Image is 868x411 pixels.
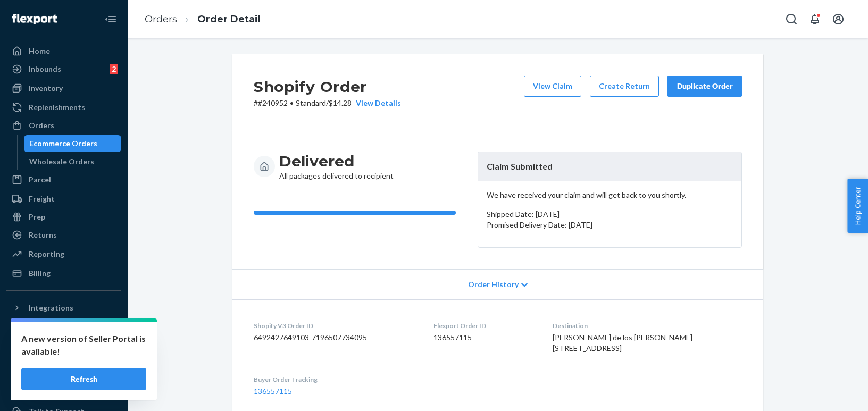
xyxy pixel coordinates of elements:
[21,332,146,358] p: A new version of Seller Portal is available!
[6,299,121,316] button: Integrations
[29,64,61,74] div: Inbounds
[847,179,868,233] button: Help Center
[524,76,581,97] button: View Claim
[6,171,121,188] a: Parcel
[254,76,401,98] h2: Shopify Order
[487,190,733,200] p: We have received your claim and will get back to you shortly.
[433,321,536,330] dt: Flexport Order ID
[29,212,45,222] div: Prep
[667,76,742,97] button: Duplicate Order
[6,61,121,78] a: Inbounds2
[29,120,54,131] div: Orders
[804,9,825,30] button: Open notifications
[29,249,64,259] div: Reporting
[254,332,416,343] dd: 6492427649103-7196507734095
[296,98,326,107] span: Standard
[433,332,536,343] dd: 136557115
[6,368,121,381] a: Add Fast Tag
[29,174,51,185] div: Parcel
[590,76,659,97] button: Create Return
[24,153,122,170] a: Wholesale Orders
[352,98,401,108] button: View Details
[6,385,121,402] a: Settings
[279,152,394,181] div: All packages delivered to recipient
[6,321,121,333] a: Add Integration
[6,99,121,116] a: Replenishments
[29,303,73,313] div: Integrations
[6,43,121,60] a: Home
[468,279,519,290] span: Order History
[478,152,741,181] header: Claim Submitted
[6,190,121,207] a: Freight
[677,81,733,91] div: Duplicate Order
[6,246,121,263] a: Reporting
[254,321,416,330] dt: Shopify V3 Order ID
[6,265,121,282] a: Billing
[24,135,122,152] a: Ecommerce Orders
[290,98,294,107] span: •
[6,80,121,97] a: Inventory
[136,4,269,35] ol: breadcrumbs
[110,64,118,74] div: 2
[254,387,292,396] a: 136557115
[29,194,55,204] div: Freight
[100,9,121,30] button: Close Navigation
[145,13,177,25] a: Orders
[254,98,401,108] p: # #240952 / $14.28
[553,333,692,353] span: [PERSON_NAME] de los [PERSON_NAME] [STREET_ADDRESS]
[487,220,733,230] p: Promised Delivery Date: [DATE]
[197,13,261,25] a: Order Detail
[828,9,849,30] button: Open account menu
[29,268,51,279] div: Billing
[29,230,57,240] div: Returns
[781,9,802,30] button: Open Search Box
[553,321,742,330] dt: Destination
[279,152,394,171] h3: Delivered
[6,347,121,364] button: Fast Tags
[799,379,857,406] iframe: Opens a widget where you can chat to one of our agents
[254,375,416,384] dt: Buyer Order Tracking
[29,102,85,113] div: Replenishments
[6,208,121,225] a: Prep
[29,83,63,94] div: Inventory
[6,227,121,244] a: Returns
[6,117,121,134] a: Orders
[487,209,733,220] p: Shipped Date: [DATE]
[29,138,97,149] div: Ecommerce Orders
[12,14,57,24] img: Flexport logo
[21,368,146,390] button: Refresh
[29,156,94,167] div: Wholesale Orders
[29,46,50,56] div: Home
